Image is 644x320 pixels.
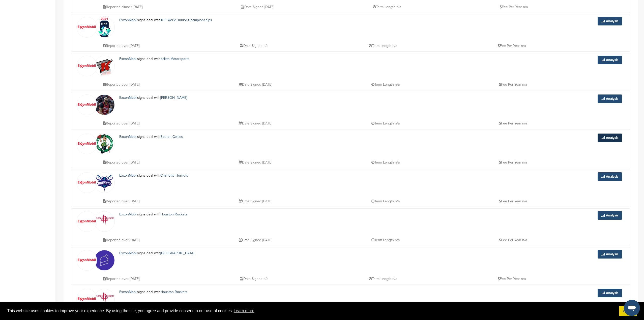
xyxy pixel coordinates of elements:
[94,56,114,76] img: Bsjj1sd2 400x400
[499,120,527,126] p: Fee Per Year n/a
[160,212,187,216] a: Houston Rockets
[239,81,272,88] p: Date Signed [DATE]
[94,95,114,126] img: 220px anthony davis (38464014214)
[77,134,97,154] img: Exxonmobil logo
[119,212,137,216] a: ExxonMobil
[598,289,622,297] a: Analysis
[371,237,400,243] p: Term Length n/a
[160,57,189,61] a: Kalitta Motorsports
[119,251,137,255] a: ExxonMobil
[103,81,139,88] p: Reported over [DATE]
[499,159,527,166] p: Fee Per Year n/a
[240,43,268,49] p: Date Signed n/a
[160,290,187,294] a: Houston Rockets
[7,307,615,315] span: This website uses cookies to improve your experience. By using the site, you agree and provide co...
[119,173,137,178] a: ExxonMobil
[160,18,212,22] a: IIHF World Junior Championships
[119,289,209,295] p: signs deal with
[94,134,114,154] img: Open uri20141112 64162 str2f2?1415806169
[119,56,212,62] p: signs deal with
[103,43,139,49] p: Reported over [DATE]
[119,211,209,217] p: signs deal with
[598,134,622,142] a: Analysis
[77,211,97,232] img: Exxonmobil logo
[119,134,203,140] p: signs deal with
[499,237,527,243] p: Fee Per Year n/a
[160,173,188,178] a: Charlotte Hornets
[103,198,139,204] p: Reported over [DATE]
[94,250,114,270] img: Qehsqnkz 400x400
[77,250,97,270] img: Exxonmobil logo
[77,56,97,76] img: Exxonmobil logo
[598,250,622,259] a: Analysis
[119,290,137,294] a: ExxonMobil
[119,135,137,139] a: ExxonMobil
[233,307,255,315] a: learn more about cookies
[598,94,622,103] a: Analysis
[598,172,622,181] a: Analysis
[369,276,397,282] p: Term Length n/a
[119,95,137,100] a: ExxonMobil
[239,120,272,126] p: Date Signed [DATE]
[239,237,272,243] p: Date Signed [DATE]
[103,276,139,282] p: Reported over [DATE]
[119,94,209,101] p: signs deal with
[239,198,272,204] p: Date Signed [DATE]
[498,276,526,282] p: Fee Per Year n/a
[94,173,114,192] img: Open uri20141112 64162 gkv2an?1415811476
[77,173,97,193] img: Exxonmobil logo
[119,17,241,23] p: signs deal with
[119,250,218,256] p: signs deal with
[598,211,622,220] a: Analysis
[241,4,274,10] p: Date Signed [DATE]
[598,17,622,25] a: Analysis
[369,43,397,49] p: Term Length n/a
[240,276,268,282] p: Date Signed n/a
[94,17,114,47] img: 2021wm20 en ver
[598,56,622,64] a: Analysis
[373,4,401,10] p: Term Length n/a
[371,198,400,204] p: Term Length n/a
[371,159,400,166] p: Term Length n/a
[103,159,139,166] p: Reported over [DATE]
[498,43,526,49] p: Fee Per Year n/a
[77,17,97,37] img: Exxonmobil logo
[500,4,528,10] p: Fee Per Year n/a
[160,251,194,255] a: [GEOGRAPHIC_DATA]
[103,120,139,126] p: Reported over [DATE]
[94,214,114,225] img: Data?1415808736
[77,289,97,309] img: Exxonmobil logo
[94,292,114,303] img: Data?1415808736
[119,57,137,61] a: ExxonMobil
[371,120,400,126] p: Term Length n/a
[103,237,139,243] p: Reported over [DATE]
[619,306,637,316] a: dismiss cookie message
[499,81,527,88] p: Fee Per Year n/a
[119,172,210,179] p: signs deal with
[499,198,527,204] p: Fee Per Year n/a
[624,300,640,316] iframe: Button to launch messaging window
[119,18,137,22] a: ExxonMobil
[103,4,142,10] p: Reported almost [DATE]
[160,135,183,139] a: Boston Celtics
[160,95,187,100] a: [PERSON_NAME]
[77,95,97,115] img: Exxonmobil logo
[239,159,272,166] p: Date Signed [DATE]
[371,81,400,88] p: Term Length n/a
